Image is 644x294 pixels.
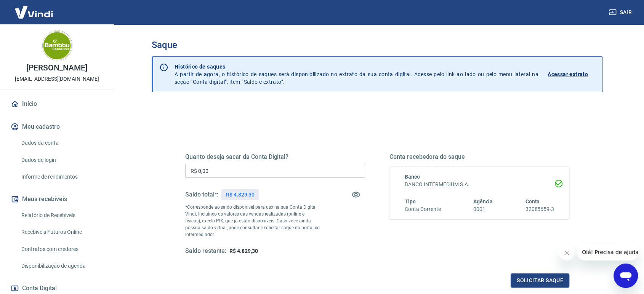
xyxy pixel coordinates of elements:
a: Disponibilização de agenda [18,258,105,274]
a: Início [9,96,105,112]
p: Acessar extrato [548,70,588,78]
img: a93a3715-afdc-456c-9a9a-37bb5c176aa4.jpeg [42,30,72,61]
h5: Quanto deseja sacar da Conta Digital? [185,153,365,161]
button: Meus recebíveis [9,191,105,208]
span: Conta [525,198,540,205]
span: R$ 4.829,30 [229,248,258,254]
a: Acessar extrato [548,63,596,86]
p: Histórico de saques [175,63,538,70]
span: Agência [473,198,493,205]
img: Vindi [9,0,59,24]
a: Contratos com credores [18,241,105,257]
button: Sair [607,5,635,19]
span: Olá! Precisa de ajuda? [5,5,64,11]
span: Tipo [405,198,416,205]
iframe: Mensagem da empresa [577,244,638,260]
h5: Saldo restante: [185,247,226,255]
a: Dados da conta [18,135,105,151]
h6: Conta Corrente [405,205,441,213]
p: [PERSON_NAME] [26,64,87,72]
p: *Corresponde ao saldo disponível para uso na sua Conta Digital Vindi. Incluindo os valores das ve... [185,204,320,238]
a: Recebíveis Futuros Online [18,224,105,240]
a: Dados de login [18,152,105,168]
span: Banco [405,174,420,180]
iframe: Botão para abrir a janela de mensagens [614,264,638,288]
h5: Conta recebedora do saque [389,153,569,161]
a: Relatório de Recebíveis [18,208,105,223]
h5: Saldo total*: [185,191,218,198]
iframe: Fechar mensagem [559,245,574,260]
h3: Saque [152,40,603,50]
p: A partir de agora, o histórico de saques será disponibilizado no extrato da sua conta digital. Ac... [175,63,538,86]
p: R$ 4.829,30 [226,191,254,199]
h6: 0001 [473,205,493,213]
p: [EMAIL_ADDRESS][DOMAIN_NAME] [15,75,99,83]
a: Informe de rendimentos [18,169,105,185]
h6: BANCO INTERMEDIUM S.A. [405,181,554,189]
button: Solicitar saque [511,273,569,288]
h6: 32085659-3 [525,205,554,213]
button: Meu cadastro [9,118,105,135]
